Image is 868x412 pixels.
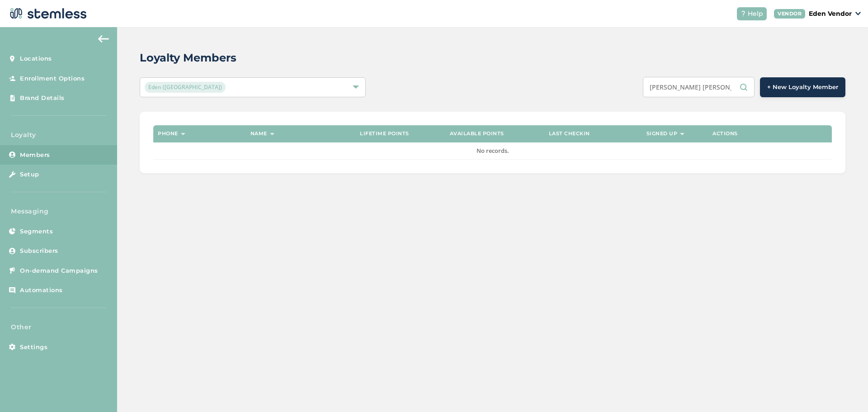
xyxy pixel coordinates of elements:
[450,131,504,137] label: Available points
[20,246,58,256] span: Subscribers
[809,9,852,19] p: Eden Vendor
[549,131,590,137] label: Last checkin
[20,286,63,295] span: Automations
[140,50,236,66] h2: Loyalty Members
[20,74,85,83] span: Enrollment Options
[250,131,267,137] label: Name
[476,147,509,155] span: No records.
[767,83,838,92] span: + New Loyalty Member
[855,12,861,15] img: icon_down-arrow-small-66adaf34.svg
[145,82,226,93] span: Eden ([GEOGRAPHIC_DATA])
[98,35,109,43] img: icon-arrow-back-accent-c549486e.svg
[20,266,98,275] span: On-demand Campaigns
[20,170,39,179] span: Setup
[181,133,185,135] img: icon-sort-1e1d7615.svg
[760,77,845,97] button: + New Loyalty Member
[646,131,678,137] label: Signed up
[270,133,274,135] img: icon-sort-1e1d7615.svg
[20,94,65,103] span: Brand Details
[774,9,805,19] div: VENDOR
[708,125,832,142] th: Actions
[748,9,763,19] span: Help
[20,151,50,160] span: Members
[7,5,87,23] img: logo-dark-0685b13c.svg
[360,131,409,137] label: Lifetime points
[158,131,178,137] label: Phone
[680,133,684,135] img: icon-sort-1e1d7615.svg
[20,343,47,352] span: Settings
[20,227,53,236] span: Segments
[643,77,755,97] input: Search
[741,11,746,16] img: icon-help-white-03924b79.svg
[823,369,868,412] iframe: Chat Widget
[20,54,52,63] span: Locations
